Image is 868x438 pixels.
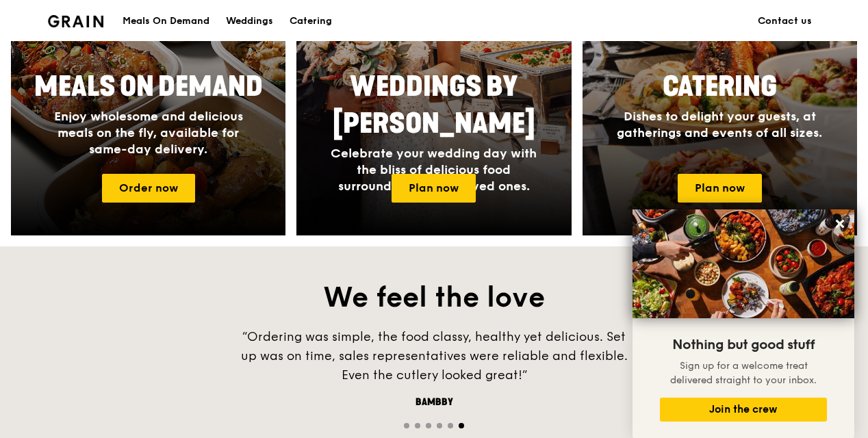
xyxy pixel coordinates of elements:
[426,423,431,428] span: Go to slide 3
[102,174,195,203] a: Order now
[333,70,535,140] span: Weddings by [PERSON_NAME]
[392,174,476,203] a: Plan now
[331,146,537,194] span: Celebrate your wedding day with the bliss of delicious food surrounded by your loved ones.
[670,360,817,386] span: Sign up for a welcome treat delivered straight to your inbox.
[678,174,762,203] a: Plan now
[229,396,639,409] div: Bambby
[48,15,103,27] img: Grain
[123,1,209,42] div: Meals On Demand
[617,109,822,140] span: Dishes to delight your guests, at gatherings and events of all sizes.
[54,109,243,157] span: Enjoy wholesome and delicious meals on the fly, available for same-day delivery.
[281,1,340,42] a: Catering
[415,423,420,428] span: Go to slide 2
[437,423,442,428] span: Go to slide 4
[226,1,273,42] div: Weddings
[660,398,827,422] button: Join the crew
[218,1,281,42] a: Weddings
[404,423,409,428] span: Go to slide 1
[290,1,332,42] div: Catering
[663,70,777,103] span: Catering
[229,327,639,385] div: “Ordering was simple, the food classy, healthy yet delicious. Set up was on time, sales represent...
[829,213,851,235] button: Close
[750,1,820,42] a: Contact us
[633,209,854,318] img: DSC07876-Edit02-Large.jpeg
[448,423,453,428] span: Go to slide 5
[34,70,263,103] span: Meals On Demand
[672,337,815,353] span: Nothing but good stuff
[459,423,464,428] span: Go to slide 6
